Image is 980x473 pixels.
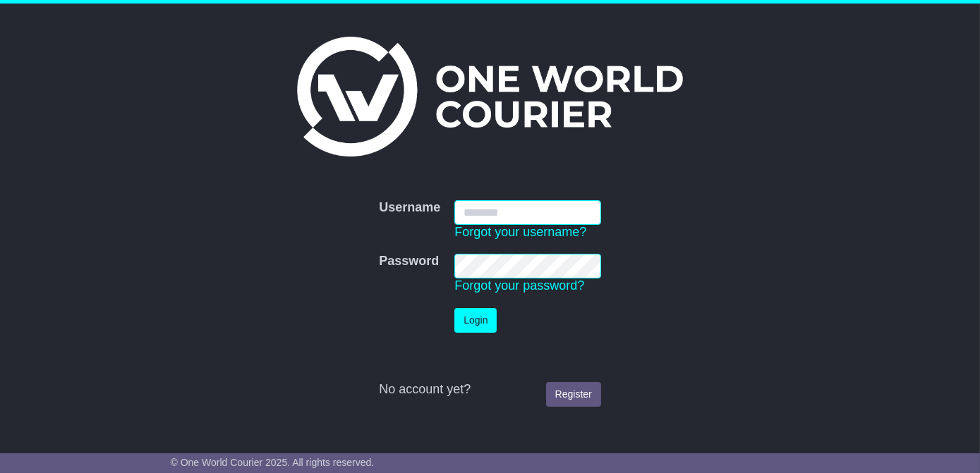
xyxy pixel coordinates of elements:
button: Login [454,308,497,333]
img: One World [297,37,682,156]
label: Username [379,200,440,216]
span: © One World Courier 2025. All rights reserved. [171,457,375,468]
label: Password [379,254,439,269]
a: Register [546,382,601,407]
div: No account yet? [379,382,601,398]
a: Forgot your username? [454,225,586,239]
a: Forgot your password? [454,278,584,293]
